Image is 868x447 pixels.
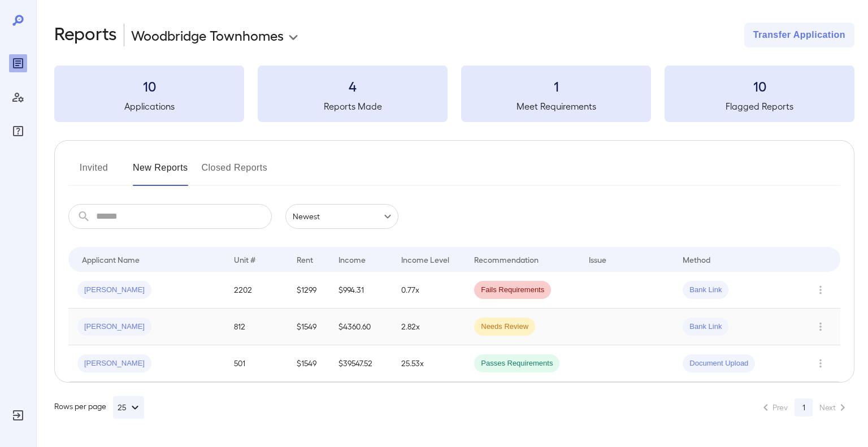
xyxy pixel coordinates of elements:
[9,406,27,424] div: Log Out
[225,272,288,309] td: 2202
[683,322,728,332] span: Bank Link
[461,77,651,95] h3: 1
[133,159,188,186] button: New Reports
[811,354,830,372] button: Row Actions
[77,285,151,296] span: [PERSON_NAME]
[683,358,755,369] span: Document Upload
[225,345,288,382] td: 501
[288,345,329,382] td: $1549
[288,309,329,345] td: $1549
[474,285,551,296] span: Fails Requirements
[683,253,710,266] div: Method
[234,253,255,266] div: Unit #
[392,345,466,382] td: 25.53x
[9,88,27,106] div: Manage Users
[401,253,449,266] div: Income Level
[131,26,284,44] p: Woodbridge Townhomes
[795,398,813,416] button: page 1
[474,358,559,369] span: Passes Requirements
[392,272,466,309] td: 0.77x
[258,99,448,113] h5: Reports Made
[9,122,27,140] div: FAQ
[665,99,854,113] h5: Flagged Reports
[474,253,539,266] div: Recommendation
[54,66,854,122] summary: 10Applications4Reports Made1Meet Requirements10Flagged Reports
[54,77,244,95] h3: 10
[82,253,140,266] div: Applicant Name
[461,99,651,113] h5: Meet Requirements
[744,23,854,47] button: Transfer Application
[9,54,27,72] div: Reports
[474,322,535,332] span: Needs Review
[392,309,466,345] td: 2.82x
[329,345,392,382] td: $39547.52
[258,77,448,95] h3: 4
[811,281,830,299] button: Row Actions
[77,358,151,369] span: [PERSON_NAME]
[329,309,392,345] td: $4360.60
[297,253,315,266] div: Rent
[77,322,151,332] span: [PERSON_NAME]
[54,99,244,113] h5: Applications
[285,204,398,229] div: Newest
[683,285,728,296] span: Bank Link
[113,396,144,419] button: 25
[754,398,854,416] nav: pagination navigation
[54,396,144,419] div: Rows per page
[329,272,392,309] td: $994.31
[589,253,607,266] div: Issue
[338,253,366,266] div: Income
[811,318,830,336] button: Row Actions
[665,77,854,95] h3: 10
[54,23,117,47] h2: Reports
[288,272,329,309] td: $1299
[68,159,119,186] button: Invited
[202,159,268,186] button: Closed Reports
[225,309,288,345] td: 812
